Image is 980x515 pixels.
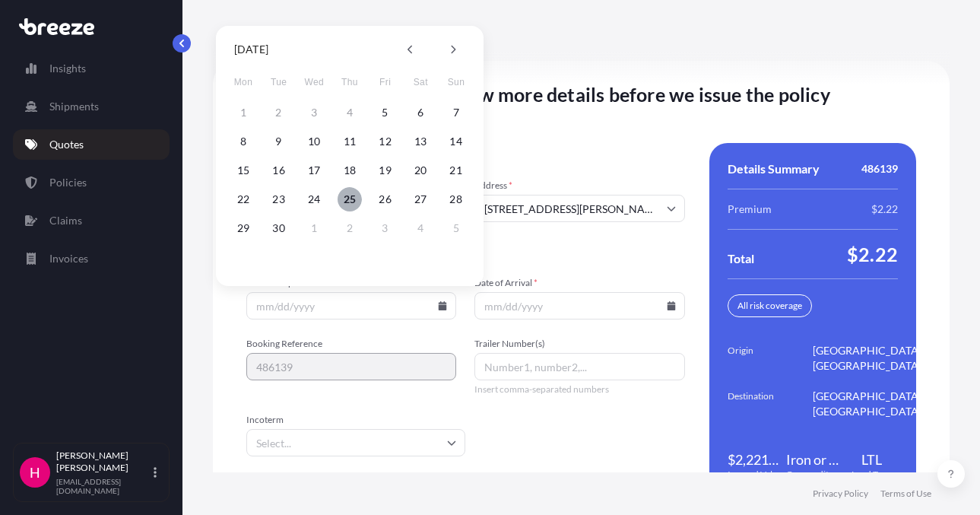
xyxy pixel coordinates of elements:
button: 10 [302,129,326,154]
span: Insured Value [728,469,780,481]
div: All risk coverage [728,294,812,317]
button: 22 [231,187,255,211]
a: Quotes [13,129,170,160]
button: 17 [302,158,326,183]
button: 3 [373,216,398,240]
span: Sunday [442,67,470,97]
button: 4 [408,216,433,240]
a: Terms of Use [880,488,931,500]
button: 11 [338,129,362,154]
input: Cargo owner address [474,195,684,222]
span: Tuesday [265,67,293,97]
a: Privacy Policy [813,488,868,500]
button: 2 [338,216,362,240]
a: Shipments [13,91,170,122]
button: 13 [408,129,433,154]
button: 14 [444,129,468,154]
span: H [30,465,40,480]
span: Origin [728,343,813,374]
input: mm/dd/yyyy [474,292,684,319]
span: Wednesday [300,67,328,97]
span: Iron or Steel Products [786,450,839,469]
button: 8 [231,129,255,154]
span: Booking Reference [246,338,456,350]
p: Insights [49,61,86,76]
a: Claims [13,205,170,236]
input: Number1, number2,... [474,353,684,380]
span: Load Type [852,469,892,481]
button: 5 [444,216,468,240]
button: 26 [373,187,398,211]
button: 18 [338,158,362,183]
button: 21 [444,158,468,183]
p: Invoices [49,251,88,266]
span: Insert comma-separated numbers [474,383,684,396]
button: 6 [408,100,433,125]
span: Thursday [336,67,363,97]
span: Friday [372,67,399,97]
span: [GEOGRAPHIC_DATA], [GEOGRAPHIC_DATA] [813,389,924,419]
div: [DATE] [234,40,268,59]
button: 24 [302,187,326,211]
span: Monday [230,67,257,97]
span: Commodity Category [786,469,839,481]
button: 29 [231,216,255,240]
p: Claims [49,213,82,228]
button: 16 [267,158,291,183]
span: Total [728,251,754,266]
input: Select... [246,429,465,456]
button: 9 [267,129,291,154]
input: Your internal reference [246,353,456,380]
span: Date of Arrival [474,277,684,289]
span: Premium [728,202,772,217]
span: Details Summary [728,161,820,176]
button: 12 [373,129,398,154]
button: 19 [373,158,398,183]
button: 5 [373,100,398,125]
button: 7 [444,100,468,125]
button: 28 [444,187,468,211]
button: 30 [267,216,291,240]
span: We just need a few more details before we issue the policy [332,82,830,106]
p: Quotes [49,137,84,152]
a: Insights [13,53,170,84]
span: 486139 [861,161,898,176]
button: 1 [302,216,326,240]
span: $2.22 [871,202,898,217]
p: Quote 499886 [213,30,362,55]
p: [EMAIL_ADDRESS][DOMAIN_NAME] [56,477,151,495]
button: 20 [408,158,433,183]
span: Incoterm [246,414,465,426]
p: Shipments [49,99,99,114]
span: $2,221.92 [728,450,780,469]
span: LTL [861,450,882,469]
p: Policies [49,175,87,190]
button: 25 [338,187,362,211]
input: mm/dd/yyyy [246,292,456,319]
span: Address [474,180,684,192]
a: Policies [13,167,170,198]
button: 15 [231,158,255,183]
span: Trailer Number(s) [474,338,684,350]
button: 27 [408,187,433,211]
button: 23 [267,187,291,211]
span: Saturday [407,67,434,97]
span: [GEOGRAPHIC_DATA], [GEOGRAPHIC_DATA] [813,343,924,374]
span: $2.22 [847,242,898,266]
a: Invoices [13,243,170,274]
span: Destination [728,389,813,419]
p: [PERSON_NAME] [PERSON_NAME] [56,450,151,474]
